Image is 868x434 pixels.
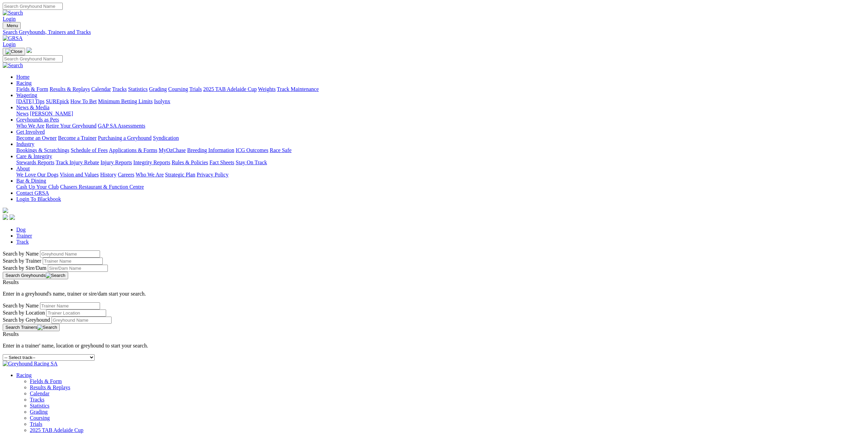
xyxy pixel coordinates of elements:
[16,123,865,129] div: Greyhounds as Pets
[16,196,61,202] a: Login To Blackbook
[71,147,107,153] a: Schedule of Fees
[16,135,57,141] a: Become an Owner
[30,378,62,384] a: Fields & Form
[50,86,90,92] a: Results & Replays
[98,123,145,129] a: GAP SA Assessments
[30,111,73,116] a: [PERSON_NAME]
[48,265,108,272] input: Search by Sire/Dam name
[26,48,32,53] img: logo-grsa-white.png
[3,279,865,285] div: Results
[112,86,127,92] a: Tracks
[168,86,188,92] a: Coursing
[172,159,208,165] a: Rules & Policies
[3,214,8,220] img: facebook.svg
[3,310,45,316] label: Search by Location
[71,98,97,104] a: How To Bet
[149,86,167,92] a: Grading
[30,415,50,421] a: Coursing
[16,178,46,184] a: Bar & Dining
[16,172,865,178] div: About
[16,74,29,80] a: Home
[16,135,865,141] div: Get Involved
[16,166,30,171] a: About
[7,23,18,28] span: Menu
[16,227,26,232] a: Dog
[16,111,28,116] a: News
[46,98,69,104] a: SUREpick
[3,22,21,29] button: Toggle navigation
[3,55,63,62] input: Search
[30,421,42,427] a: Trials
[16,233,32,239] a: Trainer
[128,86,148,92] a: Statistics
[3,3,63,10] input: Search
[16,141,34,147] a: Industry
[3,29,865,35] a: Search Greyhounds, Trainers and Tracks
[16,92,37,98] a: Wagering
[98,135,152,141] a: Purchasing a Greyhound
[5,49,22,54] img: Close
[16,117,59,122] a: Greyhounds as Pets
[270,147,291,153] a: Race Safe
[3,291,865,297] p: Enter in a greyhound's name, trainer or sire/dam start your search.
[52,317,112,324] input: Search by Greyhound Name
[46,123,97,129] a: Retire Your Greyhound
[16,184,865,190] div: Bar & Dining
[16,98,865,105] div: Wagering
[16,372,32,378] a: Racing
[136,172,164,177] a: Who We Are
[258,86,276,92] a: Weights
[154,98,170,104] a: Isolynx
[16,123,44,129] a: Who We Are
[16,153,52,159] a: Care & Integrity
[16,98,44,104] a: [DATE] Tips
[30,397,44,402] a: Tracks
[46,309,106,317] input: Search by Trainer Location
[118,172,134,177] a: Careers
[159,147,186,153] a: MyOzChase
[30,391,50,396] a: Calendar
[3,331,865,337] div: Results
[3,35,23,41] img: GRSA
[98,98,153,104] a: Minimum Betting Limits
[165,172,195,177] a: Strategic Plan
[40,250,100,258] input: Search by Greyhound name
[43,258,103,265] input: Search by Trainer name
[197,172,229,177] a: Privacy Policy
[3,10,23,16] img: Search
[3,208,8,213] img: logo-grsa-white.png
[16,184,59,190] a: Cash Up Your Club
[16,86,865,92] div: Racing
[3,251,39,257] label: Search by Name
[3,361,58,367] img: Greyhound Racing SA
[30,384,70,390] a: Results & Replays
[16,80,32,86] a: Racing
[3,343,865,349] p: Enter in a trainer' name, location or greyhound to start your search.
[16,105,50,110] a: News & Media
[16,172,58,177] a: We Love Our Dogs
[16,190,49,196] a: Contact GRSA
[277,86,319,92] a: Track Maintenance
[46,273,65,278] img: Search
[133,159,170,165] a: Integrity Reports
[3,324,60,331] button: Search Trainers
[203,86,257,92] a: 2025 TAB Adelaide Cup
[236,159,267,165] a: Stay On Track
[16,129,45,135] a: Get Involved
[3,41,16,47] a: Login
[9,214,15,220] img: twitter.svg
[3,62,23,69] img: Search
[60,172,99,177] a: Vision and Values
[3,16,16,22] a: Login
[3,272,68,279] button: Search Greyhounds
[30,403,50,409] a: Statistics
[100,159,132,165] a: Injury Reports
[16,86,48,92] a: Fields & Form
[3,317,50,323] label: Search by Greyhound
[109,147,157,153] a: Applications & Forms
[60,184,144,190] a: Chasers Restaurant & Function Centre
[16,159,54,165] a: Stewards Reports
[3,265,46,271] label: Search by Sire/Dam
[37,325,57,330] img: Search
